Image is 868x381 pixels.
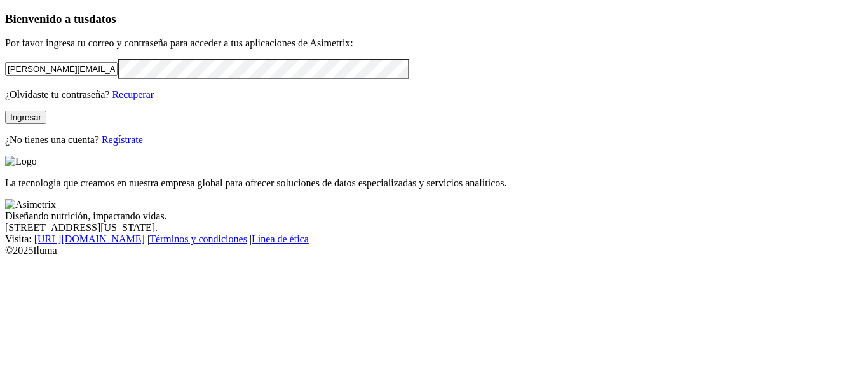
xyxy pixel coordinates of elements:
h3: Bienvenido a tus [5,12,863,26]
a: Línea de ética [252,233,309,244]
div: [STREET_ADDRESS][US_STATE]. [5,222,863,233]
a: Términos y condiciones [149,233,247,244]
p: La tecnología que creamos en nuestra empresa global para ofrecer soluciones de datos especializad... [5,177,863,189]
div: Diseñando nutrición, impactando vidas. [5,211,863,222]
button: Ingresar [5,111,46,124]
p: ¿Olvidaste tu contraseña? [5,89,863,100]
p: Por favor ingresa tu correo y contraseña para acceder a tus aplicaciones de Asimetrix: [5,38,863,49]
a: Regístrate [102,134,143,145]
div: Visita : | | [5,233,863,245]
a: [URL][DOMAIN_NAME] [34,233,145,244]
div: © 2025 Iluma [5,245,863,256]
p: ¿No tienes una cuenta? [5,134,863,146]
span: datos [89,12,116,25]
img: Logo [5,156,37,167]
input: Tu correo [5,62,118,76]
img: Asimetrix [5,199,56,211]
a: Recuperar [112,89,154,100]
